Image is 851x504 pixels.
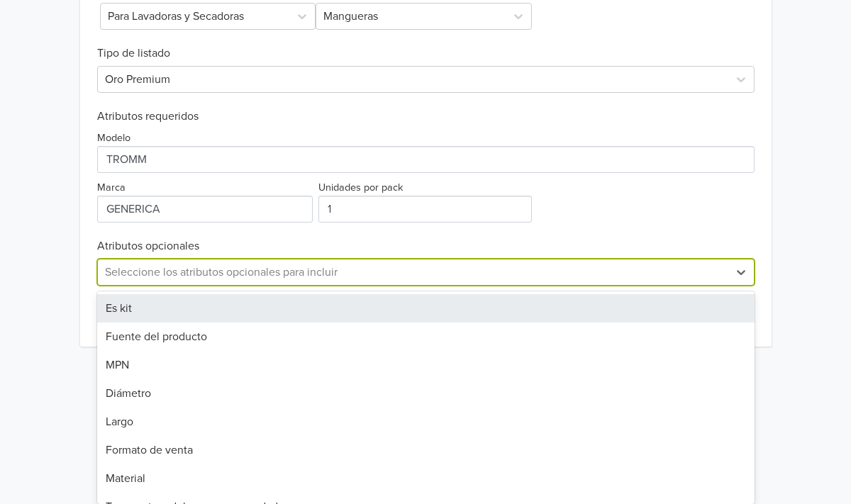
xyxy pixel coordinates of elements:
[97,464,755,493] div: Material
[97,30,755,60] h6: Tipo de listado
[97,130,130,146] label: Modelo
[97,351,755,379] div: MPN
[318,180,403,196] label: Unidades por pack
[97,294,755,323] div: Es kit
[97,408,755,436] div: Largo
[97,110,755,123] h6: Atributos requeridos
[97,180,126,196] label: Marca
[97,379,755,408] div: Diámetro
[97,436,755,464] div: Formato de venta
[97,323,755,351] div: Fuente del producto
[97,240,755,253] h6: Atributos opcionales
